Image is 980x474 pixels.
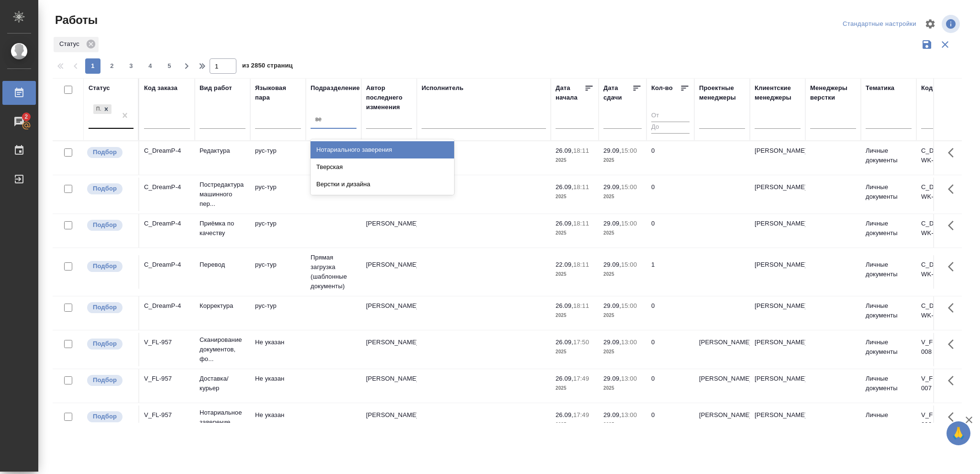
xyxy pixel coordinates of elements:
p: 2025 [556,270,594,279]
button: Здесь прячутся важные кнопки [942,214,965,237]
button: Здесь прячутся важные кнопки [942,178,965,201]
p: 18:11 [573,302,589,309]
p: 2025 [603,420,642,429]
p: Постредактура машинного пер... [200,180,245,209]
div: Нотариального заверения [311,141,454,158]
span: 2 [104,61,120,71]
div: Автор последнего изменения [366,83,412,112]
p: 18:11 [573,183,589,191]
td: [PERSON_NAME] [750,333,805,366]
button: Сбросить фильтры [936,35,954,54]
td: [PERSON_NAME] [361,214,417,248]
p: Подбор [93,220,117,230]
td: [PERSON_NAME] [694,406,750,439]
div: Менеджеры верстки [810,83,856,102]
p: 15:00 [621,220,637,227]
p: 13:00 [621,375,637,382]
p: 26.09, [556,339,573,346]
p: Личные документы [866,374,912,393]
div: V_FL-957 [144,374,190,384]
span: Работы [53,12,98,28]
td: рус-тур [250,178,306,211]
td: 0 [646,178,694,211]
p: Личные документы [866,182,912,202]
div: Можно подбирать исполнителей [86,338,134,350]
td: [PERSON_NAME] [750,296,805,330]
td: рус-тур [250,214,306,248]
p: 2025 [603,228,642,238]
p: Редактура [200,146,245,156]
p: Подбор [93,184,117,193]
p: Доставка/курьер [200,374,245,393]
div: Клиентские менеджеры [755,83,801,102]
p: Личные документы [866,410,912,429]
td: [PERSON_NAME] [750,141,805,175]
p: Личные документы [866,260,912,279]
p: Подбор [93,412,117,421]
p: 26.09, [556,302,573,309]
p: 2025 [556,384,594,393]
p: Сканирование документов, фо... [200,335,245,364]
div: split button [840,17,919,32]
td: [PERSON_NAME] [694,369,750,403]
div: V_FL-957 [144,338,190,347]
td: [PERSON_NAME] [750,214,805,248]
p: Личные документы [866,338,912,357]
p: 2025 [556,311,594,320]
td: V_FL-957-WK-006 [916,406,972,439]
p: 26.09, [556,183,573,191]
p: 26.09, [556,147,573,154]
div: Статус [89,83,110,93]
div: Можно подбирать исполнителей [86,374,134,387]
p: 18:11 [573,261,589,268]
td: [PERSON_NAME] [750,255,805,289]
td: [PERSON_NAME] [750,178,805,211]
p: 13:00 [621,411,637,418]
p: 13:00 [621,339,637,346]
button: Здесь прячутся важные кнопки [942,333,965,356]
p: 2025 [603,192,642,202]
p: Личные документы [866,146,912,165]
div: C_DreamP-4 [144,219,190,228]
p: 29.09, [603,302,621,309]
p: 22.09, [556,261,573,268]
div: Проектные менеджеры [699,83,745,102]
div: Статус [54,37,99,52]
p: 18:11 [573,147,589,154]
div: Можно подбирать исполнителей [86,410,134,423]
td: 0 [646,406,694,439]
p: 2025 [556,192,594,202]
button: Здесь прячутся важные кнопки [942,255,965,278]
td: C_DreamP-4-WK-005 [916,255,972,289]
p: 29.09, [603,339,621,346]
td: Не указан [250,369,306,403]
div: Подбор [93,104,101,114]
p: Подбор [93,303,117,312]
p: 29.09, [603,375,621,382]
p: 2025 [603,156,642,165]
p: Нотариальное заверение подл... [200,408,245,437]
td: C_DreamP-4-WK-008 [916,141,972,175]
p: 2025 [603,384,642,393]
td: рус-тур [250,141,306,175]
p: 29.09, [603,261,621,268]
td: 0 [646,369,694,403]
p: Личные документы [866,301,912,320]
div: Можно подбирать исполнителей [86,219,134,232]
div: Можно подбирать исполнителей [86,301,134,314]
div: Можно подбирать исполнителей [86,182,134,195]
td: [PERSON_NAME] [361,333,417,366]
div: Можно подбирать исполнителей [86,260,134,273]
td: [PERSON_NAME] [361,255,417,289]
p: 2025 [556,420,594,429]
div: Код заказа [144,83,178,93]
p: 17:50 [573,339,589,346]
div: Подбор [92,103,112,115]
span: 🙏 [950,423,967,443]
p: 15:00 [621,147,637,154]
td: [PERSON_NAME] [750,406,805,439]
div: C_DreamP-4 [144,146,190,156]
td: рус-тур [250,296,306,330]
p: 2025 [556,347,594,357]
td: Не указан [250,333,306,366]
